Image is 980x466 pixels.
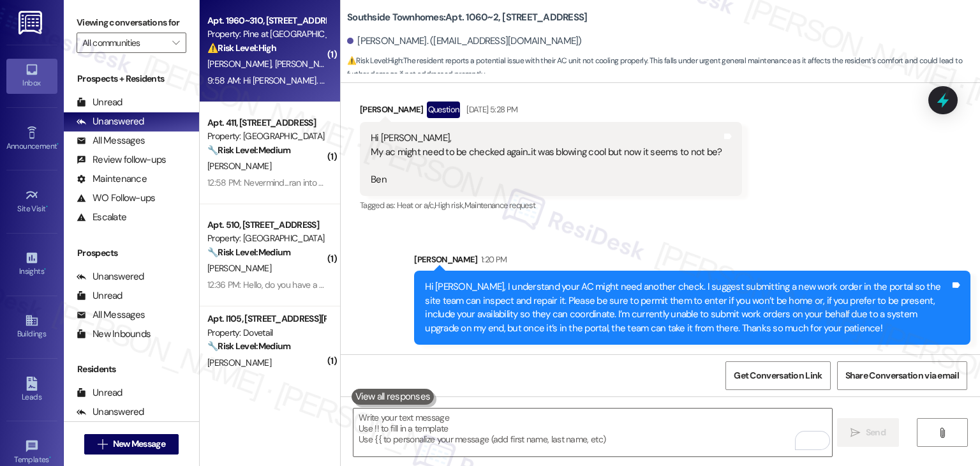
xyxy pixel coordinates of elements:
[207,14,325,27] div: Apt. 1960~310, [STREET_ADDRESS][PERSON_NAME]
[64,363,199,376] div: Residents
[57,140,59,149] span: •
[463,103,517,116] div: [DATE] 5:28 PM
[866,426,886,439] span: Send
[77,308,145,322] div: All Messages
[6,373,57,407] a: Leads
[850,428,860,438] i: 
[207,58,275,70] span: [PERSON_NAME]
[427,101,461,117] div: Question
[207,340,290,352] strong: 🔧 Risk Level: Medium
[360,101,742,122] div: [PERSON_NAME]
[207,75,567,86] div: 9:58 AM: Hi [PERSON_NAME]. Our WiFi is out. I've tried restarting the router but it's still not w...
[172,38,179,48] i: 
[464,200,536,211] span: Maintenance request
[725,361,830,390] button: Get Conversation Link
[113,437,165,451] span: New Message
[207,42,276,54] strong: ⚠️ Risk Level: High
[360,196,742,214] div: Tagged as:
[6,247,57,282] a: Insights •
[734,369,822,382] span: Get Conversation Link
[77,289,122,303] div: Unread
[347,54,980,82] span: : The resident reports a potential issue with their AC unit not cooling properly. This falls unde...
[347,56,402,66] strong: ⚠️ Risk Level: High
[207,144,290,156] strong: 🔧 Risk Level: Medium
[207,312,325,326] div: Apt. I105, [STREET_ADDRESS][PERSON_NAME]
[64,72,199,86] div: Prospects + Residents
[64,246,199,260] div: Prospects
[49,453,51,462] span: •
[6,310,57,344] a: Buildings
[207,116,325,130] div: Apt. 411, [STREET_ADDRESS]
[84,434,179,455] button: New Message
[6,184,57,219] a: Site Visit •
[82,33,166,53] input: All communities
[46,202,48,211] span: •
[19,11,45,34] img: ResiDesk Logo
[207,218,325,232] div: Apt. 510, [STREET_ADDRESS]
[207,246,290,258] strong: 🔧 Risk Level: Medium
[347,34,582,48] div: [PERSON_NAME]. ([EMAIL_ADDRESS][DOMAIN_NAME])
[6,59,57,93] a: Inbox
[77,327,151,341] div: New Inbounds
[414,253,970,271] div: [PERSON_NAME]
[77,172,147,186] div: Maintenance
[207,373,618,384] div: 12:09 PM: Quick note: package addressed to Leasing Office was delivered to my door from Amazon. G...
[207,27,325,41] div: Property: Pine at [GEOGRAPHIC_DATA]
[397,200,434,211] span: Heat or a/c ,
[98,439,107,449] i: 
[937,428,947,438] i: 
[837,418,899,447] button: Send
[77,192,155,205] div: WO Follow-ups
[77,13,186,33] label: Viewing conversations for
[837,361,967,390] button: Share Conversation via email
[275,58,339,70] span: [PERSON_NAME]
[207,326,325,340] div: Property: Dovetail
[77,270,144,283] div: Unanswered
[434,200,464,211] span: High risk ,
[77,153,166,167] div: Review follow-ups
[207,262,271,274] span: [PERSON_NAME]
[353,409,831,456] textarea: To enrich screen reader interactions, please activate Accessibility in Grammarly extension settings
[44,265,46,274] span: •
[207,279,450,290] div: 12:36 PM: Hello, do you have a email address for [PERSON_NAME]
[77,405,144,419] div: Unanswered
[207,232,325,245] div: Property: [GEOGRAPHIC_DATA]
[77,211,126,224] div: Escalate
[371,132,722,186] div: Hi [PERSON_NAME], My ac might need to be checked again..it was blowing cool but now it seems to n...
[478,253,507,266] div: 1:20 PM
[207,130,325,143] div: Property: [GEOGRAPHIC_DATA]
[347,11,587,24] b: Southside Townhomes: Apt. 1060~2, [STREET_ADDRESS]
[77,96,122,109] div: Unread
[425,280,950,335] div: Hi [PERSON_NAME], I understand your AC might need another check. I suggest submitting a new work ...
[77,115,144,128] div: Unanswered
[207,357,271,368] span: [PERSON_NAME]
[77,134,145,147] div: All Messages
[77,386,122,400] div: Unread
[207,177,341,188] div: 12:58 PM: Nevermind...ran into Steph
[845,369,959,382] span: Share Conversation via email
[207,160,271,172] span: [PERSON_NAME]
